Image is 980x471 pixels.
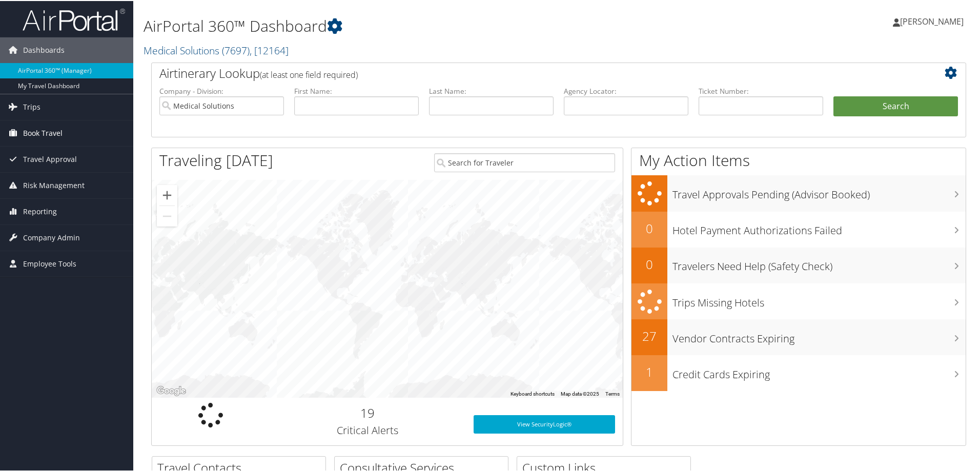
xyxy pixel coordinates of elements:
[511,390,555,397] button: Keyboard shortcuts
[893,5,974,36] a: [PERSON_NAME]
[277,403,458,421] h2: 19
[222,43,250,56] span: ( 7697 )
[23,93,40,119] span: Trips
[23,119,63,145] span: Book Travel
[154,383,188,397] img: Google
[605,390,620,396] a: Terms (opens in new tab)
[631,174,966,211] a: Travel Approvals Pending (Advisor Booked)
[294,85,419,95] label: First Name:
[631,247,966,282] a: 0Travelers Need Help (Safety Check)
[159,85,284,95] label: Company - Division:
[561,390,599,396] span: Map data ©2025
[277,422,458,437] h3: Critical Alerts
[23,172,85,197] span: Risk Management
[23,146,77,171] span: Travel Approval
[23,250,76,276] span: Employee Tools
[23,198,57,223] span: Reporting
[564,85,688,95] label: Agency Locator:
[159,149,273,170] h1: Traveling [DATE]
[23,7,125,31] img: airportal-logo.png
[434,152,615,171] input: Search for Traveler
[631,219,667,236] h2: 0
[631,255,667,272] h2: 0
[672,361,966,381] h3: Credit Cards Expiring
[672,181,966,201] h3: Travel Approvals Pending (Advisor Booked)
[23,224,80,250] span: Company Admin
[900,15,964,26] span: [PERSON_NAME]
[631,318,966,354] a: 27Vendor Contracts Expiring
[631,282,966,319] a: Trips Missing Hotels
[631,362,667,380] h2: 1
[23,36,65,62] span: Dashboards
[144,14,697,36] h1: AirPortal 360™ Dashboard
[429,85,554,95] label: Last Name:
[699,85,823,95] label: Ticket Number:
[159,64,890,81] h2: Airtinerary Lookup
[250,43,289,56] span: , [ 12164 ]
[631,149,966,170] h1: My Action Items
[672,217,966,237] h3: Hotel Payment Authorizations Failed
[154,383,188,397] a: Open this area in Google Maps (opens a new window)
[631,354,966,390] a: 1Credit Cards Expiring
[672,253,966,273] h3: Travelers Need Help (Safety Check)
[631,326,667,344] h2: 27
[672,325,966,345] h3: Vendor Contracts Expiring
[144,43,289,56] a: Medical Solutions
[833,95,958,116] button: Search
[474,414,615,433] a: View SecurityLogic®
[631,211,966,247] a: 0Hotel Payment Authorizations Failed
[157,205,177,226] button: Zoom out
[260,68,358,79] span: (at least one field required)
[672,290,966,309] h3: Trips Missing Hotels
[157,184,177,204] button: Zoom in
